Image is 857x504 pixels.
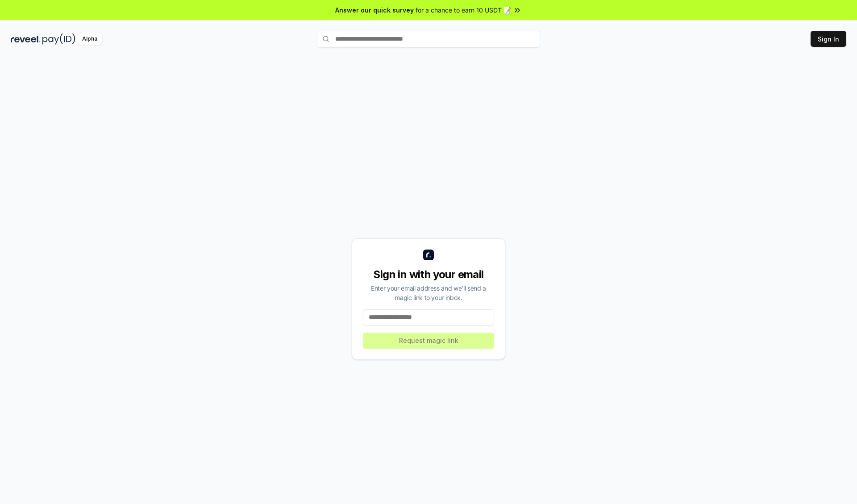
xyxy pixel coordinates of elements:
div: Sign in with your email [363,267,494,282]
img: pay_id [42,33,75,45]
div: Enter your email address and we’ll send a magic link to your inbox. [363,283,494,302]
img: logo_small [423,250,434,260]
div: Alpha [77,33,102,45]
span: for a chance to earn 10 USDT 📝 [416,5,511,15]
span: Answer our quick survey [335,5,414,15]
img: reveel_dark [11,33,41,45]
button: Sign In [811,31,846,47]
